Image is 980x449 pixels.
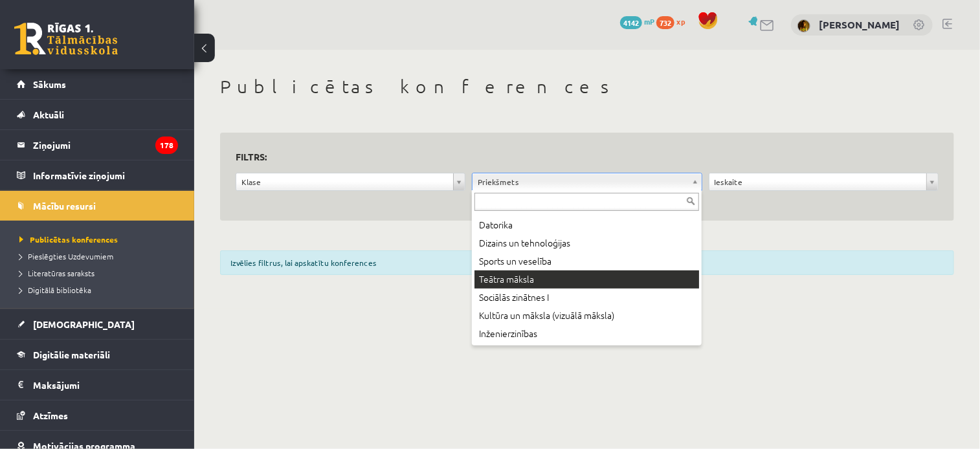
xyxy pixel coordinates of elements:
[474,234,699,252] div: Dizains un tehnoloģijas
[474,270,699,289] div: Teātra māksla
[474,325,699,343] div: Inženierzinības
[474,289,699,307] div: Sociālās zinātnes I
[474,252,699,270] div: Sports un veselība
[474,216,699,234] div: Datorika
[474,307,699,325] div: Kultūra un māksla (vizuālā māksla)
